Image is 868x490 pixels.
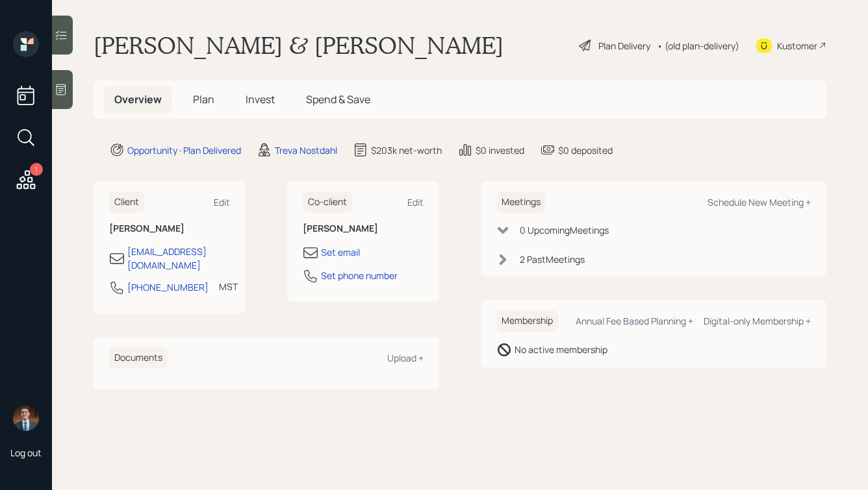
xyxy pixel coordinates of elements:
[303,223,424,234] h6: [PERSON_NAME]
[558,143,613,157] div: $0 deposited
[10,447,42,459] div: Log out
[520,252,585,266] div: 2 Past Meeting s
[109,223,230,234] h6: [PERSON_NAME]
[496,191,546,213] h6: Meetings
[127,245,230,272] div: [EMAIL_ADDRESS][DOMAIN_NAME]
[214,196,230,208] div: Edit
[598,39,650,53] div: Plan Delivery
[708,196,811,208] div: Schedule New Meeting +
[30,163,43,176] div: 1
[127,280,209,294] div: [PHONE_NUMBER]
[303,191,352,213] h6: Co-client
[476,143,524,157] div: $0 invested
[114,92,162,106] span: Overview
[520,223,609,237] div: 0 Upcoming Meeting s
[704,315,811,327] div: Digital-only Membership +
[94,31,504,60] h1: [PERSON_NAME] & [PERSON_NAME]
[407,196,424,208] div: Edit
[193,92,214,106] span: Plan
[777,39,817,53] div: Kustomer
[321,269,398,282] div: Set phone number
[306,92,370,106] span: Spend & Save
[515,343,607,356] div: No active membership
[13,405,39,431] img: hunter_neumayer.jpg
[246,92,275,106] span: Invest
[109,347,168,369] h6: Documents
[387,352,424,364] div: Upload +
[321,245,360,259] div: Set email
[127,143,241,157] div: Opportunity · Plan Delivered
[109,191,144,213] h6: Client
[371,143,442,157] div: $203k net-worth
[496,310,558,332] h6: Membership
[275,143,337,157] div: Treva Nostdahl
[576,315,693,327] div: Annual Fee Based Planning +
[219,280,238,293] div: MST
[657,39,739,53] div: • (old plan-delivery)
